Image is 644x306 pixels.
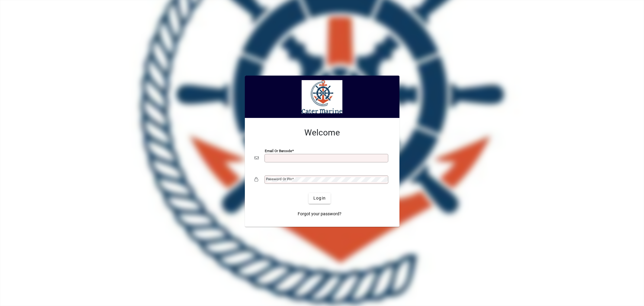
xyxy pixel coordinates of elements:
[255,128,390,138] h2: Welcome
[295,209,344,220] a: Forgot your password?
[309,193,331,204] button: Login
[298,211,341,217] span: Forgot your password?
[266,177,292,181] mat-label: Password or Pin
[265,148,292,153] mat-label: Email or Barcode
[313,195,326,201] span: Login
